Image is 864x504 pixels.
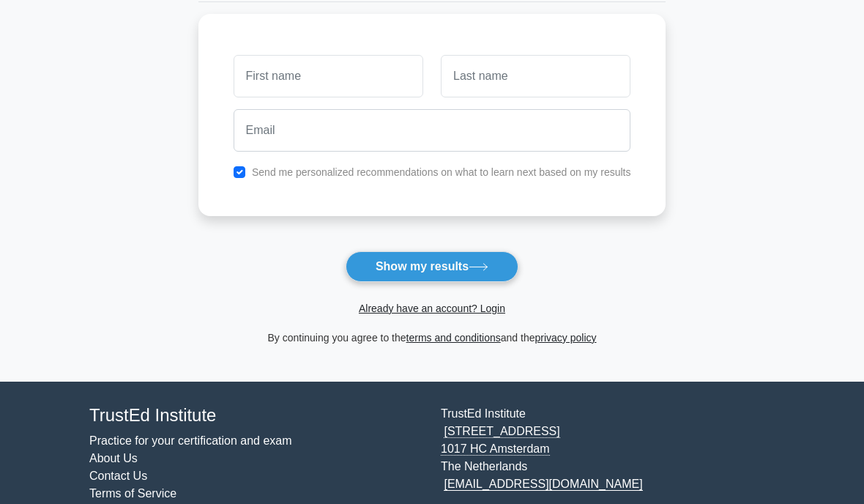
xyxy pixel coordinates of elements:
input: Email [234,109,631,152]
a: Practice for your certification and exam [89,434,292,447]
a: Terms of Service [89,487,176,500]
input: First name [234,55,423,97]
div: By continuing you agree to the and the [190,329,675,346]
h4: TrustEd Institute [89,405,423,426]
a: terms and conditions [406,332,501,344]
button: Show my results [346,251,518,282]
a: About Us [89,452,138,464]
a: privacy policy [535,332,597,344]
input: Last name [441,55,630,97]
a: Already have an account? Login [359,303,505,314]
a: Contact Us [89,470,147,482]
label: Send me personalized recommendations on what to learn next based on my results [252,166,631,178]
